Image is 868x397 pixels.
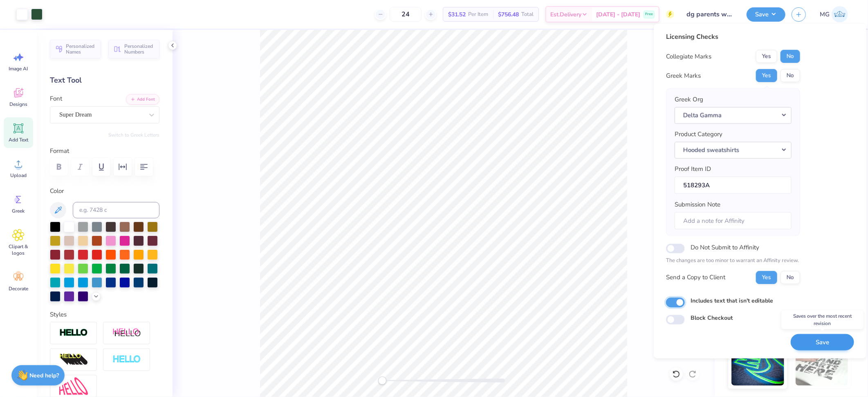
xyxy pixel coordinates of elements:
button: Hooded sweatshirts [675,141,792,158]
strong: Need help? [30,372,59,379]
a: MG [816,6,852,22]
label: Styles [50,310,67,319]
div: Saves over the most recent revision [782,310,864,329]
button: No [781,50,800,63]
button: Yes [756,50,777,63]
button: Personalized Names [50,40,101,58]
input: e.g. 7428 c [73,202,159,218]
div: Text Tool [50,75,159,86]
span: Est. Delivery [550,10,581,19]
span: $31.52 [448,10,466,19]
input: – – [390,7,422,22]
img: Water based Ink [796,345,848,386]
span: Per Item [468,10,488,19]
label: Product Category [675,130,722,139]
div: Licensing Checks [666,32,800,42]
label: Color [50,186,159,196]
button: Save [747,7,785,22]
button: Delta Gamma [675,107,792,123]
img: Glow in the Dark Ink [731,345,784,386]
span: Designs [9,101,27,108]
input: Untitled Design [680,6,740,22]
span: Add Text [9,137,28,143]
span: Clipart & logos [5,243,32,256]
span: Personalized Names [66,43,96,55]
span: Greek [12,208,25,214]
button: No [781,69,800,82]
label: Format [50,146,159,156]
label: Includes text that isn't editable [691,296,773,305]
label: Block Checkout [691,314,733,322]
span: Upload [10,172,27,179]
span: Personalized Numbers [124,43,155,55]
img: Negative Space [112,355,141,364]
label: Proof Item ID [675,164,711,174]
p: The changes are too minor to warrant an Affinity review. [666,257,800,265]
span: Free [645,11,653,17]
div: Send a Copy to Client [666,273,725,282]
img: Shadow [112,328,141,338]
button: Save [791,334,854,350]
img: Free Distort [59,377,88,395]
img: 3D Illusion [59,353,88,366]
button: Switch to Greek Letters [108,132,159,138]
span: $756.48 [498,10,519,19]
span: Image AI [9,65,28,72]
button: Yes [756,271,777,284]
label: Font [50,94,62,103]
input: Add a note for Affinity [675,212,792,229]
span: Decorate [9,285,28,292]
label: Submission Note [675,200,720,209]
label: Greek Org [675,95,703,104]
img: Stroke [59,328,88,338]
span: MG [820,10,830,19]
label: Do Not Submit to Affinity [691,242,759,253]
div: Accessibility label [378,377,386,385]
div: Greek Marks [666,71,701,81]
button: Add Font [126,94,159,105]
button: Yes [756,69,777,82]
button: Personalized Numbers [108,40,159,58]
button: No [781,271,800,284]
div: Collegiate Marks [666,52,711,61]
span: Total [521,10,534,19]
span: [DATE] - [DATE] [596,10,640,19]
img: Mary Grace [832,6,848,22]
